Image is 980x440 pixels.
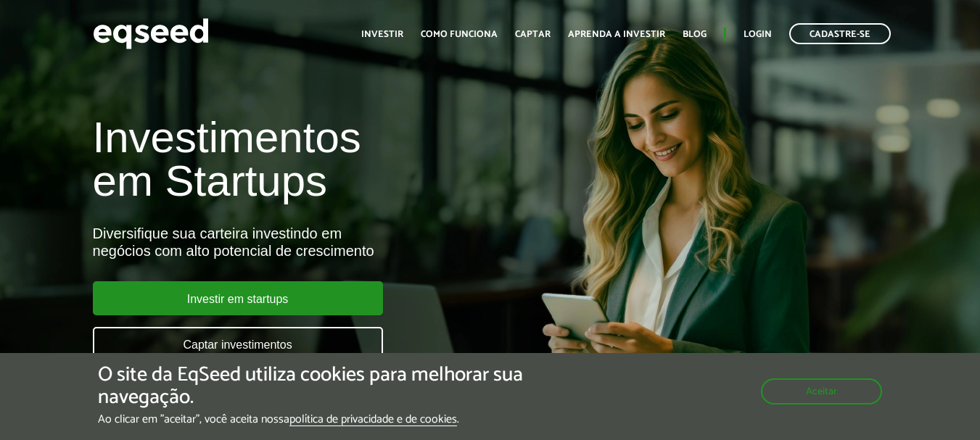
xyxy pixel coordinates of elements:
h1: Investimentos em Startups [93,116,561,203]
a: política de privacidade e de cookies [289,414,457,426]
a: Investir [361,30,403,39]
a: Login [744,30,772,39]
img: EqSeed [93,14,209,53]
div: Diversifique sua carteira investindo em negócios com alto potencial de crescimento [93,225,561,260]
p: Ao clicar em "aceitar", você aceita nossa . [98,412,568,426]
a: Blog [683,30,707,39]
a: Como funciona [421,30,498,39]
a: Cadastre-se [789,23,891,44]
a: Captar [515,30,551,39]
a: Investir em startups [93,281,383,315]
a: Aprenda a investir [568,30,665,39]
button: Aceitar [761,378,882,404]
h5: O site da EqSeed utiliza cookies para melhorar sua navegação. [98,364,568,409]
a: Captar investimentos [93,327,383,361]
